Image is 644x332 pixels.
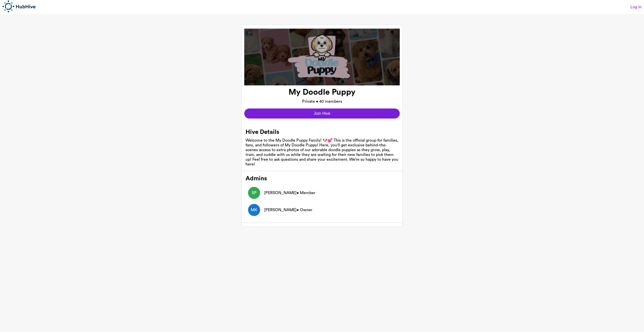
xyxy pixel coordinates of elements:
[246,201,398,218] a: MK[PERSON_NAME]• Owner
[3,1,37,12] img: hub hive connect logo
[244,108,400,119] button: Join Hive
[264,207,312,213] p: Marlene Kingston
[246,129,398,136] h2: Hive Details
[252,190,257,196] p: SP
[297,208,312,212] span: • Owner
[630,5,641,10] a: Log in
[246,184,398,201] a: SP[PERSON_NAME]• Member
[251,207,257,213] p: MK
[264,190,315,196] p: Skye Parker
[246,138,398,167] div: Welcome to the My Doodle Puppy Family! 🐶💕 This is the official group for families, fans, and foll...
[289,87,355,97] h1: My Doodle Puppy
[302,98,342,104] p: Private • 40 members
[297,191,315,195] span: • Member
[246,175,398,182] h2: Admins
